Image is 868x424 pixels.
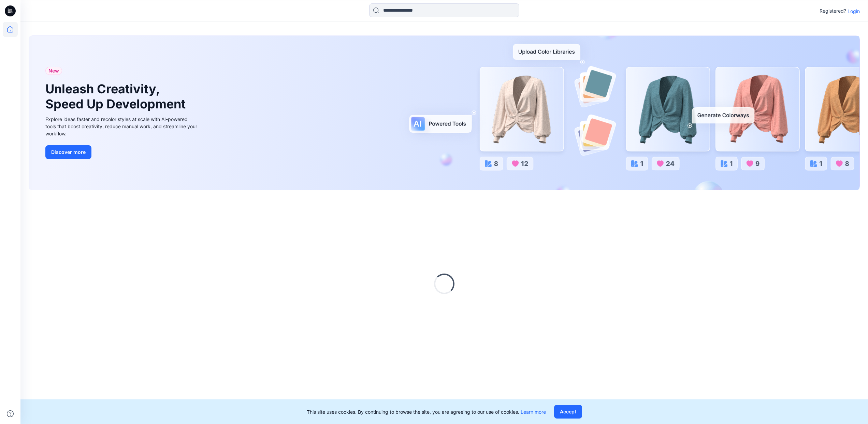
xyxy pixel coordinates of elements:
[820,7,846,15] p: Registered?
[45,116,199,137] div: Explore ideas faster and recolor styles at scale with AI-powered tools that boost creativity, red...
[45,145,199,159] a: Discover more
[45,82,189,111] h1: Unleash Creativity, Speed Up Development
[521,409,546,415] a: Learn more
[48,67,59,75] span: New
[45,145,91,159] button: Discover more
[307,408,546,415] p: This site uses cookies. By continuing to browse the site, you are agreeing to our use of cookies.
[554,405,582,419] button: Accept
[848,8,860,15] p: Login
